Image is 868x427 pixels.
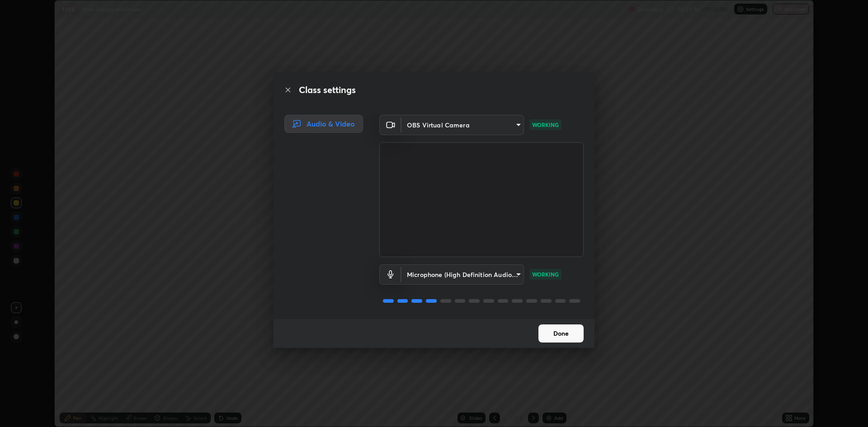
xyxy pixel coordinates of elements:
button: Done [538,324,584,343]
p: WORKING [532,121,559,129]
div: Audio & Video [284,115,363,133]
h2: Class settings [299,83,356,97]
div: OBS Virtual Camera [401,115,524,135]
p: WORKING [532,270,559,278]
div: OBS Virtual Camera [401,264,524,285]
